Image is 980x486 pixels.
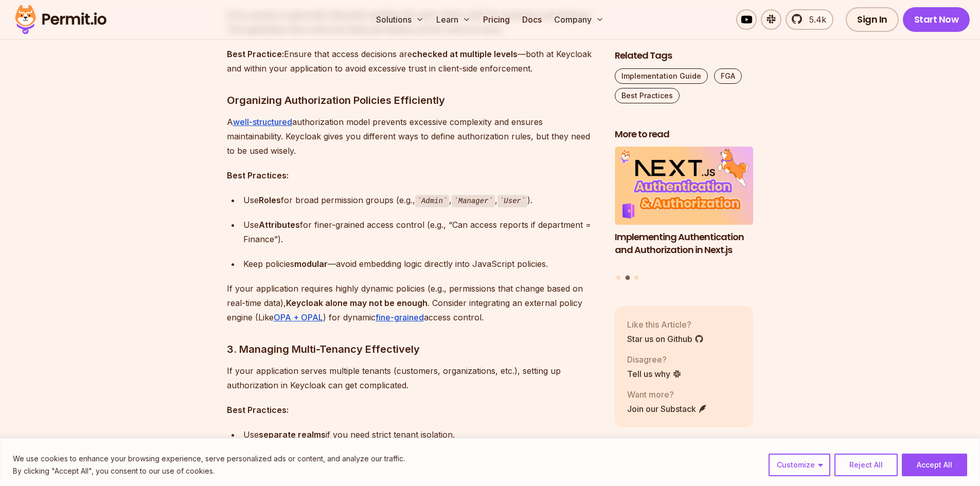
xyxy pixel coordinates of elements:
button: Reject All [834,454,898,476]
p: Ensure that access decisions are —both at Keycloak and within your application to avoid excessive... [227,47,598,76]
a: Best Practices [615,88,680,103]
strong: Best Practices: [227,170,289,181]
code: User [497,195,527,207]
h3: Organizing Authorization Policies Efficiently [227,92,598,109]
img: Permit logo [10,2,111,37]
button: Go to slide 1 [616,276,620,280]
a: OPA + OPAL [274,312,323,322]
button: Company [550,9,608,30]
a: Sign In [846,7,899,32]
strong: Best Practices: [227,405,289,415]
button: Go to slide 2 [625,276,630,280]
button: Accept All [902,454,967,476]
a: Star us on Github [627,333,704,345]
div: Keep policies —avoid embedding logic directly into JavaScript policies. [243,257,598,271]
div: Use if you need strict tenant isolation. [243,427,598,442]
a: fine-grained [376,312,424,322]
p: If your application serves multiple tenants (customers, organizations, etc.), setting up authoriz... [227,364,598,392]
button: Go to slide 3 [634,276,638,280]
a: Implementation Guide [615,68,708,84]
p: Disagree? [627,353,682,366]
button: Learn [432,9,475,30]
a: Docs [518,9,546,30]
strong: separate realms [259,429,326,440]
a: Tell us why [627,368,682,380]
a: 5.4k [786,9,833,30]
a: Pricing [479,9,514,30]
p: Like this Article? [627,318,704,331]
h2: More to read [615,128,754,141]
button: Customize [769,454,830,476]
a: Implementing Authentication and Authorization in Next.jsImplementing Authentication and Authoriza... [615,147,754,269]
div: Use for broad permission groups (e.g., , , ). [243,193,598,208]
li: 2 of 3 [615,147,754,269]
p: We use cookies to enhance your browsing experience, serve personalized ads or content, and analyz... [13,453,405,465]
p: Want more? [627,388,707,401]
h3: 3. Managing Multi-Tenancy Effectively [227,341,598,357]
p: If your application requires highly dynamic policies (e.g., permissions that change based on real... [227,281,598,325]
div: Use for finer-grained access control (e.g., “Can access reports if department = Finance”). [243,218,598,246]
strong: Roles [259,195,281,205]
strong: Keycloak alone may not be enough [286,298,427,308]
button: Solutions [372,9,428,30]
a: FGA [714,68,742,84]
div: Posts [615,147,754,282]
code: Manager [452,195,495,207]
h3: Implementing Authentication and Authorization in Next.js [615,231,754,257]
h2: Related Tags [615,49,754,62]
span: 5.4k [803,13,826,26]
a: Start Now [903,7,970,32]
p: By clicking "Accept All", you consent to our use of cookies. [13,465,405,477]
strong: Best Practice: [227,49,284,59]
strong: checked at multiple levels [412,49,518,59]
strong: Attributes [259,220,300,230]
img: Implementing Authentication and Authorization in Next.js [615,147,754,225]
a: Join our Substack [627,403,707,415]
code: Admin [415,195,450,207]
p: A authorization model prevents excessive complexity and ensures maintainability. Keycloak gives y... [227,115,598,158]
strong: modular [294,259,328,269]
a: well-structured [233,117,292,127]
